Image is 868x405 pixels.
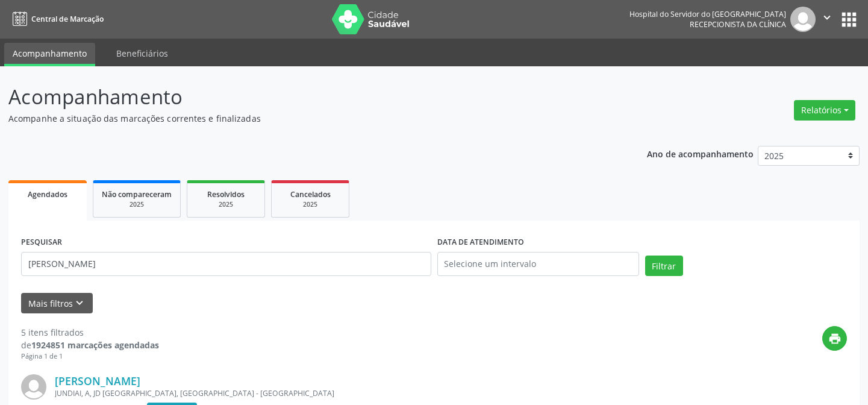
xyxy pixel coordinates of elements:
[280,200,340,209] div: 2025
[21,233,62,252] label: PESQUISAR
[73,297,86,310] i: keyboard_arrow_down
[790,7,816,32] img: img
[647,146,754,161] p: Ano de acompanhamento
[21,351,159,362] div: Página 1 de 1
[102,189,172,199] span: Não compareceram
[207,189,245,199] span: Resolvidos
[108,43,176,64] a: Beneficiários
[828,332,841,345] i: print
[8,112,604,125] p: Acompanhe a situação das marcações correntes e finalizadas
[822,326,847,351] button: print
[55,388,666,398] div: JUNDIAI, A, JD [GEOGRAPHIC_DATA], [GEOGRAPHIC_DATA] - [GEOGRAPHIC_DATA]
[21,374,46,400] img: img
[55,374,140,388] a: [PERSON_NAME]
[838,9,860,30] button: apps
[21,252,431,276] input: Nome, código do beneficiário ou CPF
[31,14,104,24] span: Central de Marcação
[102,200,172,209] div: 2025
[816,7,838,32] button: 
[28,189,67,199] span: Agendados
[820,11,834,24] i: 
[8,9,104,29] a: Central de Marcação
[290,189,331,199] span: Cancelados
[629,9,786,19] div: Hospital do Servidor do [GEOGRAPHIC_DATA]
[31,339,159,351] strong: 1924851 marcações agendadas
[645,256,683,276] button: Filtrar
[4,43,95,66] a: Acompanhamento
[21,326,159,339] div: 5 itens filtrados
[794,100,855,121] button: Relatórios
[8,82,604,112] p: Acompanhamento
[21,339,159,351] div: de
[437,233,524,252] label: DATA DE ATENDIMENTO
[196,200,256,209] div: 2025
[21,293,93,314] button: Mais filtroskeyboard_arrow_down
[437,252,639,276] input: Selecione um intervalo
[690,19,786,30] span: Recepcionista da clínica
